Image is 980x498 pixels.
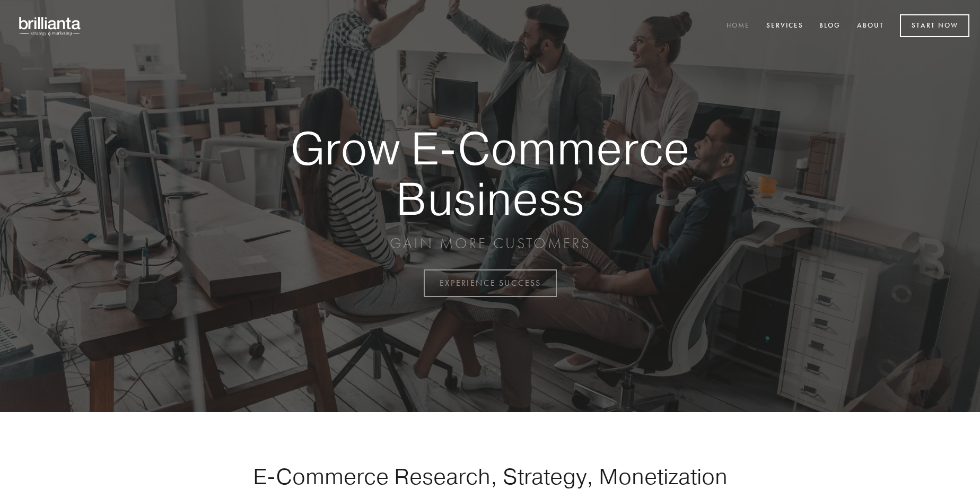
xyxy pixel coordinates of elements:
a: Services [759,18,810,35]
a: Start Now [900,14,969,37]
a: EXPERIENCE SUCCESS [424,269,557,297]
a: Home [720,18,757,35]
a: About [850,18,891,35]
a: Blog [812,18,847,35]
p: GAIN MORE CUSTOMERS [253,234,727,253]
img: brillianta - research, strategy, marketing [11,11,90,41]
strong: Grow E-Commerce Business [253,123,727,223]
h1: E-Commerce Research, Strategy, Monetization [220,463,760,490]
